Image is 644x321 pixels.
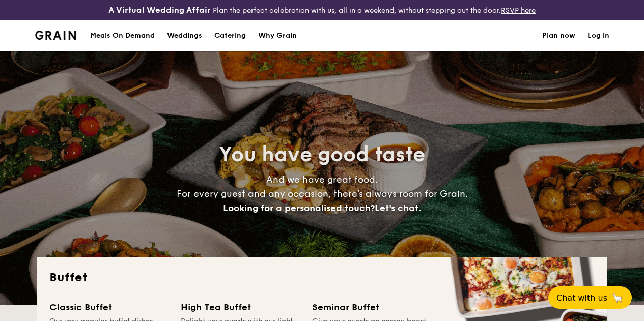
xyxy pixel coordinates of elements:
a: Plan now [542,20,575,51]
h4: A Virtual Wedding Affair [108,4,211,16]
button: Chat with us🦙 [548,286,632,309]
h1: Catering [214,20,246,51]
a: Log in [587,20,609,51]
span: 🦙 [611,292,624,304]
h2: Buffet [49,270,595,286]
div: High Tea Buffet [181,300,300,314]
div: Seminar Buffet [312,300,431,314]
a: RSVP here [501,6,536,15]
a: Meals On Demand [84,20,161,51]
span: Let's chat. [375,202,421,214]
div: Classic Buffet [49,300,169,314]
a: Logotype [35,31,76,40]
div: Weddings [167,20,202,51]
img: Grain [35,31,76,40]
a: Weddings [161,20,208,51]
div: Meals On Demand [90,20,155,51]
div: Plan the perfect celebration with us, all in a weekend, without stepping out the door. [107,4,537,16]
a: Catering [208,20,252,51]
span: Chat with us [556,293,607,303]
a: Why Grain [252,20,303,51]
div: Why Grain [258,20,297,51]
